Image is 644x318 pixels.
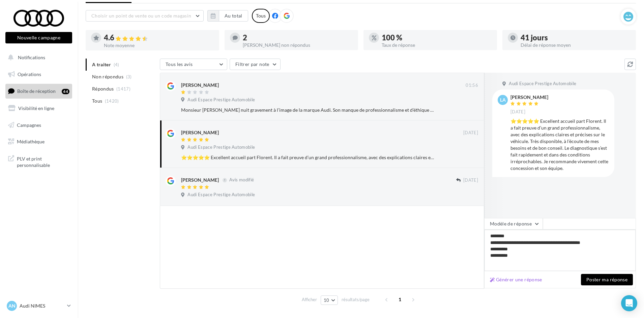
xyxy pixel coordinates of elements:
[17,139,45,144] span: Médiathèque
[91,13,191,19] span: Choisir un point de vente ou un code magasin
[18,71,41,77] span: Opérations
[181,107,434,113] div: Monsieur [PERSON_NAME] nuit gravement à l’image de la marque Audi. Son manque de professionnalism...
[187,192,255,198] span: Audi Espace Prestige Automobile
[181,154,434,161] div: ⭐️⭐️⭐️⭐️⭐️ Excellent accueil part Florent. Il a fait preuve d’un grand professionnalisme, avec de...
[5,32,72,43] button: Nouvelle campagne
[181,177,219,183] div: [PERSON_NAME]
[509,81,576,87] span: Audi Espace Prestige Automobile
[521,43,631,47] div: Délai de réponse moyen
[5,299,72,312] a: AN Audi NIMES
[17,122,41,128] span: Campagnes
[321,295,338,305] button: 10
[621,295,637,311] div: Open Intercom Messenger
[8,303,16,309] span: AN
[243,43,353,47] div: [PERSON_NAME] non répondus
[92,85,114,92] span: Répondus
[86,10,204,22] button: Choisir un point de vente ou un code magasin
[219,10,248,22] button: Au total
[252,9,270,23] div: Tous
[394,294,405,305] span: 1
[92,98,102,104] span: Tous
[487,276,545,284] button: Générer une réponse
[17,88,56,94] span: Boîte de réception
[302,296,317,303] span: Afficher
[187,97,255,103] span: Audi Espace Prestige Automobile
[181,82,219,89] div: [PERSON_NAME]
[510,95,548,100] div: [PERSON_NAME]
[4,151,74,171] a: PLV et print personnalisable
[187,144,255,150] span: Audi Espace Prestige Automobile
[17,154,69,169] span: PLV et print personnalisable
[4,101,74,115] a: Visibilité en ligne
[4,67,74,81] a: Opérations
[4,118,74,132] a: Campagnes
[4,84,74,98] a: Boîte de réception44
[116,86,130,92] span: (1417)
[484,218,543,229] button: Modèle de réponse
[230,59,281,70] button: Filtrer par note
[62,89,69,94] div: 44
[466,82,478,89] span: 01:56
[382,43,492,47] div: Taux de réponse
[510,109,525,115] span: [DATE]
[463,130,478,136] span: [DATE]
[18,55,45,60] span: Notifications
[126,74,132,79] span: (3)
[581,274,633,285] button: Poster ma réponse
[104,34,214,42] div: 4.6
[243,34,353,41] div: 2
[207,10,248,22] button: Au total
[510,118,609,172] div: ⭐️⭐️⭐️⭐️⭐️ Excellent accueil part Florent. Il a fait preuve d’un grand professionnalisme, avec de...
[166,61,193,67] span: Tous les avis
[104,43,214,48] div: Note moyenne
[500,97,506,103] span: La
[521,34,631,41] div: 41 jours
[18,105,54,111] span: Visibilité en ligne
[4,135,74,149] a: Médiathèque
[382,34,492,41] div: 100 %
[324,297,329,303] span: 10
[20,303,64,309] p: Audi NIMES
[229,177,254,183] span: Avis modifié
[92,73,123,80] span: Non répondus
[463,177,478,183] span: [DATE]
[105,98,119,104] span: (1420)
[181,129,219,136] div: [PERSON_NAME]
[342,296,370,303] span: résultats/page
[160,59,227,70] button: Tous les avis
[4,50,71,65] button: Notifications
